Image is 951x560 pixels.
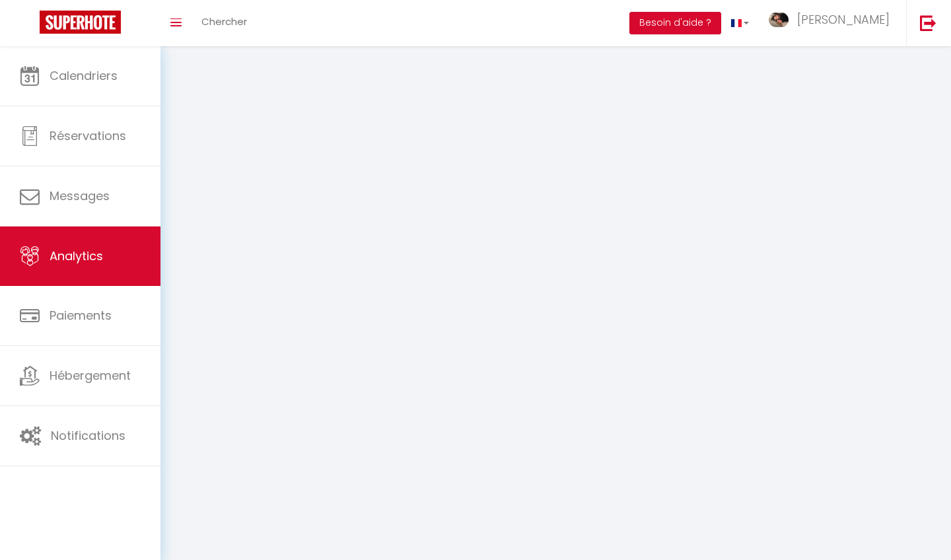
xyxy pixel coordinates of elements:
[50,367,131,384] span: Hébergement
[920,15,936,31] img: logout
[797,11,890,28] span: [PERSON_NAME]
[50,188,110,204] span: Messages
[50,67,118,84] span: Calendriers
[11,5,50,45] button: Ouvrir le widget de chat LiveChat
[40,11,121,34] img: Super Booking
[201,15,247,28] span: Chercher
[629,12,721,34] button: Besoin d'aide ?
[769,13,789,28] img: ...
[50,307,112,324] span: Paiements
[50,248,103,264] span: Analytics
[50,127,126,144] span: Réservations
[51,427,125,444] span: Notifications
